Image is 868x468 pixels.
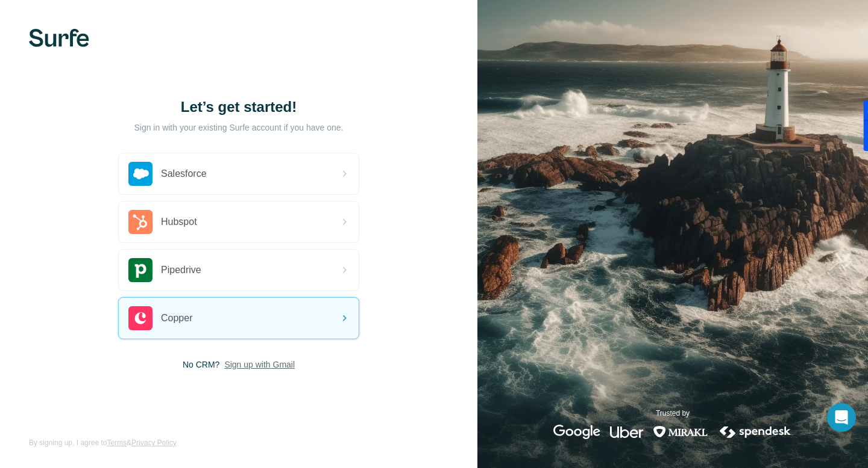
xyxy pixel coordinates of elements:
[131,439,177,447] a: Privacy Policy
[134,122,343,134] p: Sign in with your existing Surfe account if you have one.
[128,258,153,282] img: pipedrive's logo
[553,425,600,439] img: google's logo
[161,311,192,325] span: Copper
[827,403,856,432] div: Open Intercom Messenger
[610,425,643,439] img: uber's logo
[118,97,359,117] h1: Let’s get started!
[161,263,201,277] span: Pipedrive
[29,29,89,47] img: Surfe's logo
[653,425,708,439] img: mirakl's logo
[128,210,153,234] img: hubspot's logo
[161,167,207,181] span: Salesforce
[224,359,295,371] button: Sign up with Gmail
[128,162,153,186] img: salesforce's logo
[128,306,153,330] img: copper's logo
[183,359,219,371] span: No CRM?
[718,425,793,439] img: spendesk's logo
[656,408,690,419] p: Trusted by
[29,437,177,448] span: By signing up, I agree to &
[161,215,197,229] span: Hubspot
[107,439,127,447] a: Terms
